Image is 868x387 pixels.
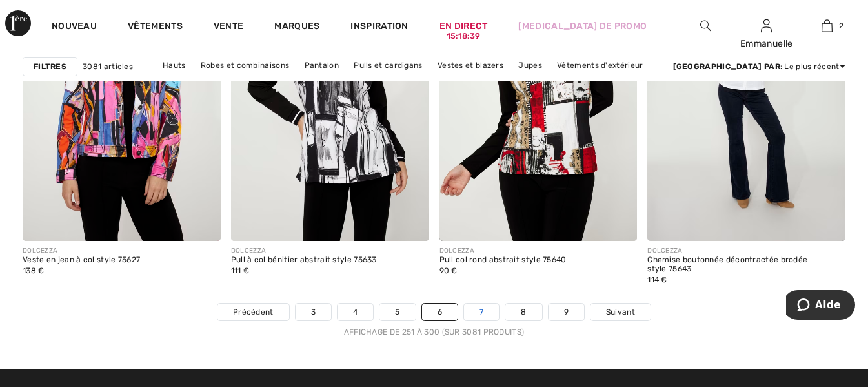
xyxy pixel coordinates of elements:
a: 5 [379,304,415,320]
font: Vente [214,21,244,32]
a: Hauts [156,57,192,74]
a: Vente [214,21,244,34]
font: Emmanuelle [740,38,793,49]
a: 9 [549,304,584,320]
a: 3 [296,304,331,320]
font: Jupes [518,61,542,70]
font: Vêtements [128,21,183,32]
font: Pull col rond abstrait style 75640 [439,255,567,264]
font: [MEDICAL_DATA] de promo [518,21,647,32]
a: 6 [422,304,458,320]
a: Jupes [512,57,549,74]
font: Chemise boutonnée décontractée brodée style 75643 [647,255,807,273]
a: Vestes et blazers [431,57,510,74]
font: Inspiration [350,21,408,32]
iframe: Ouvre un widget dans lequel vous pouvez trouver plus d'informations [786,290,855,322]
a: 7 [464,304,499,320]
font: Filtres [34,62,66,71]
font: Suivant [606,308,635,317]
img: 1ère Avenue [5,10,31,36]
a: En direct15:18:39 [439,19,488,33]
font: 3081 articles [83,62,133,71]
font: Veste en jean à col style 75627 [23,255,140,264]
a: Robes et combinaisons [194,57,296,74]
font: 6 [438,308,442,317]
a: Marques [274,21,319,34]
a: Vêtements [128,21,183,34]
font: Affichage de 251 à 300 (sur 3081 produits) [344,328,525,337]
a: 4 [338,304,373,320]
font: Marques [274,21,319,32]
font: Nouveau [52,21,97,32]
font: 114 € [647,275,667,284]
a: Suivant [590,304,651,320]
font: 3 [311,308,316,317]
font: Hauts [163,61,186,70]
font: 9 [564,308,569,317]
font: 111 € [231,266,250,275]
font: Vestes et blazers [438,61,503,70]
a: 2 [798,18,857,34]
font: DOLCEZZA [647,247,682,255]
font: DOLCEZZA [439,247,474,255]
font: Précédent [233,308,274,317]
a: Vêtements d'extérieur [550,57,649,74]
a: Se connecter [761,19,772,32]
font: 8 [521,308,526,317]
font: Pull à col bénitier abstrait style 75633 [231,255,377,264]
font: 7 [479,308,483,317]
font: 4 [353,308,358,317]
a: Nouveau [52,21,97,34]
a: [MEDICAL_DATA] de promo [518,19,647,33]
font: 138 € [23,266,45,275]
font: DOLCEZZA [231,247,266,255]
font: 90 € [439,266,458,275]
font: 2 [839,21,843,30]
img: rechercher sur le site [700,18,711,34]
font: [GEOGRAPHIC_DATA] par [673,62,780,71]
font: : Le plus récent [780,62,840,71]
img: Mes informations [761,18,772,34]
a: 8 [505,304,541,320]
font: En direct [439,21,488,32]
a: Précédent [217,304,289,320]
img: Mon sac [822,18,833,34]
font: 15:18:39 [447,31,480,41]
nav: Navigation des pages [23,303,845,338]
font: Robes et combinaisons [201,61,289,70]
font: DOLCEZZA [23,247,57,255]
font: Pulls et cardigans [354,61,422,70]
font: 5 [395,308,399,317]
font: Vêtements d'extérieur [557,61,643,70]
a: Pantalon [298,57,345,74]
font: Pantalon [305,61,339,70]
a: Pulls et cardigans [347,57,429,74]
